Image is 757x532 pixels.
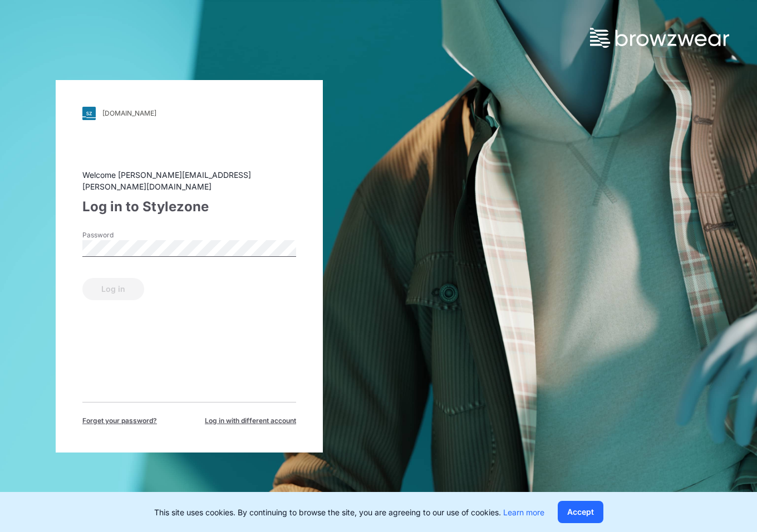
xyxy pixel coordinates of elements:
[82,169,296,192] div: Welcome [PERSON_NAME][EMAIL_ADDRESS][PERSON_NAME][DOMAIN_NAME]
[82,416,157,426] span: Forget your password?
[154,506,544,518] p: This site uses cookies. By continuing to browse the site, you are agreeing to our use of cookies.
[82,107,296,120] a: [DOMAIN_NAME]
[503,508,544,517] a: Learn more
[82,107,96,120] img: svg+xml;base64,PHN2ZyB3aWR0aD0iMjgiIGhlaWdodD0iMjgiIHZpZXdCb3g9IjAgMCAyOCAyOCIgZmlsbD0ibm9uZSIgeG...
[82,197,296,217] div: Log in to Stylezone
[82,230,160,240] label: Password
[590,28,729,48] img: browzwear-logo.73288ffb.svg
[102,109,156,117] div: [DOMAIN_NAME]
[558,501,603,523] button: Accept
[205,416,296,426] span: Log in with different account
